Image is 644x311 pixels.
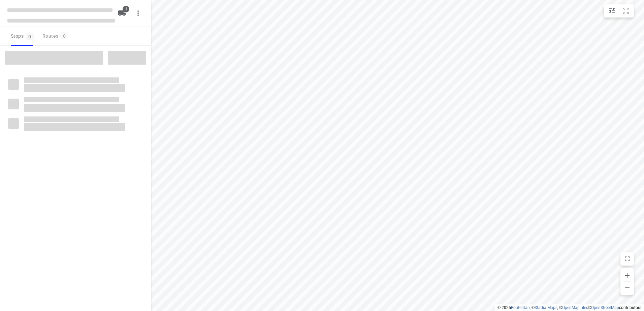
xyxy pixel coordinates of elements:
[535,305,557,310] a: Stadia Maps
[511,305,530,310] a: Routetitan
[562,305,588,310] a: OpenMapTiles
[604,4,634,18] div: small contained button group
[591,305,619,310] a: OpenStreetMap
[497,305,641,310] li: © 2025 , © , © © contributors
[605,4,619,18] button: Map settings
